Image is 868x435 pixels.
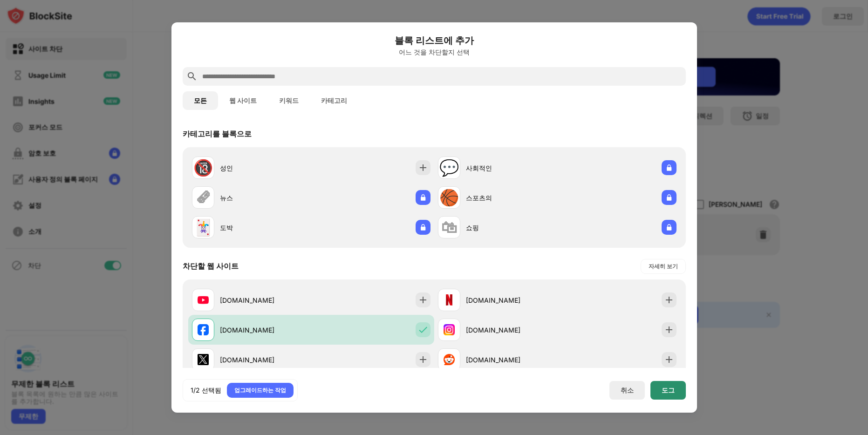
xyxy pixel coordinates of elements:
div: [DOMAIN_NAME] [466,355,557,365]
div: 성인 [220,163,311,173]
img: search.svg [186,71,198,82]
div: 스포츠의 [466,193,557,203]
div: 뉴스 [220,193,311,203]
img: favicons [444,294,455,306]
div: 카테고리를 블록으로 [183,129,252,139]
div: 도그 [662,387,675,394]
div: 쇼핑 [466,223,557,232]
div: 🗞 [195,188,211,207]
img: favicons [444,324,455,335]
div: 🔞 [193,158,213,177]
div: [DOMAIN_NAME] [466,295,557,305]
div: 도박 [220,223,311,232]
img: favicons [198,324,209,335]
div: 💬 [439,158,459,177]
div: 취소 [621,386,634,395]
div: [DOMAIN_NAME] [220,355,311,365]
img: favicons [198,294,209,306]
div: 차단할 웹 사이트 [183,261,239,272]
div: [DOMAIN_NAME] [220,325,311,335]
div: 어느 것을 차단할지 선택 [183,48,686,56]
div: 사회적인 [466,163,557,173]
div: 🏀 [439,188,459,207]
div: 자세히 보기 [649,262,678,271]
h6: 블록 리스트에 추가 [183,34,686,48]
div: 1/2 선택됨 [191,386,221,395]
button: 웹 사이트 [218,91,268,110]
div: [DOMAIN_NAME] [466,325,557,335]
div: [DOMAIN_NAME] [220,295,311,305]
button: 키워드 [268,91,310,110]
img: favicons [444,354,455,365]
button: 카테고리 [310,91,358,110]
div: 업그레이드하는 작업 [234,386,286,395]
div: 🃏 [193,218,213,237]
img: favicons [198,354,209,365]
div: 🛍 [441,218,457,237]
button: 모든 [183,91,218,110]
